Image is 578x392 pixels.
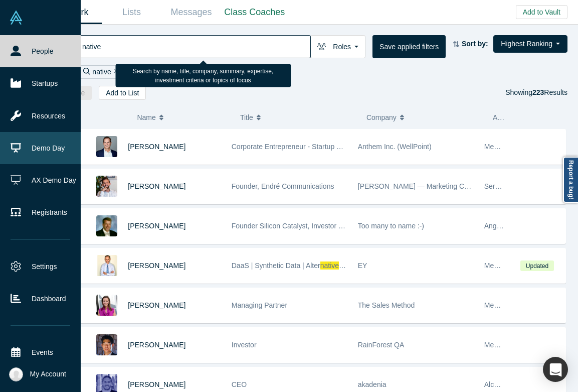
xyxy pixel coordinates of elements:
a: Lists [102,1,161,24]
img: Christian Busch's Profile Image [96,136,117,157]
button: Title [240,107,356,128]
button: Roles [310,35,365,58]
span: [PERSON_NAME] — Marketing Communications [358,182,512,190]
span: Name [137,107,155,128]
span: DaaS | Synthetic Data | Alter [232,262,320,270]
span: Updated [520,260,553,271]
img: Whitney Sales's Profile Image [96,295,117,316]
span: RainForest QA [358,341,405,349]
a: [PERSON_NAME] [128,182,185,190]
button: Name [137,107,230,128]
button: Add to List [99,86,146,100]
span: Alchemist Role [493,113,539,121]
span: Too many to name :-) [358,222,424,230]
a: [PERSON_NAME] [128,380,185,388]
span: EY [358,262,367,270]
span: Title [240,107,253,128]
a: [PERSON_NAME] [128,143,185,151]
span: Results [532,88,567,96]
span: Company [366,107,397,128]
img: Luis Gutierrez's Profile Image [96,255,117,276]
span: CEO [232,380,247,388]
span: Managing Partner [232,301,287,309]
img: Rick Lazansky's Profile Image [96,215,117,236]
a: Report a bug! [563,157,578,203]
img: Alchemist Vault Logo [9,11,23,25]
span: Anthem Inc. (WellPoint) [358,143,432,151]
button: Remove Filter [111,66,119,78]
span: Corporate Entrepreneur - Startup CEO Mentor [232,143,375,151]
button: My Account [9,367,66,381]
span: native [320,262,339,270]
span: Founder, Endré Communications [232,182,334,190]
span: The Sales Method [358,301,415,309]
img: Aaron Endré's Profile Image [96,176,117,197]
button: Highest Ranking [493,35,567,53]
img: Chris Yin's Profile Image [96,334,117,355]
span: Investor [232,341,257,349]
img: Katinka Harsányi's Account [9,367,23,381]
span: akadenia [358,380,387,388]
a: [PERSON_NAME] [128,341,185,349]
a: Class Coaches [221,1,288,24]
a: [PERSON_NAME] [128,222,185,230]
span: Angel, Mentor [484,222,528,230]
a: [PERSON_NAME] [128,262,185,270]
span: Mentor, Faculty [484,262,532,270]
button: Save applied filters [372,35,446,58]
span: My Account [30,369,66,379]
strong: 223 [532,88,544,96]
div: Showing [505,86,567,100]
button: Company [366,107,482,128]
div: native [79,65,123,79]
input: Search by name, title, company, summary, expertise, investment criteria or topics of focus [81,35,310,58]
a: Messages [161,1,221,24]
a: [PERSON_NAME] [128,301,185,309]
strong: Sort by: [462,40,488,48]
span: Founder Silicon Catalyst, Investor Sand Hill Angels [232,222,390,230]
button: Add to Vault [516,5,567,19]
